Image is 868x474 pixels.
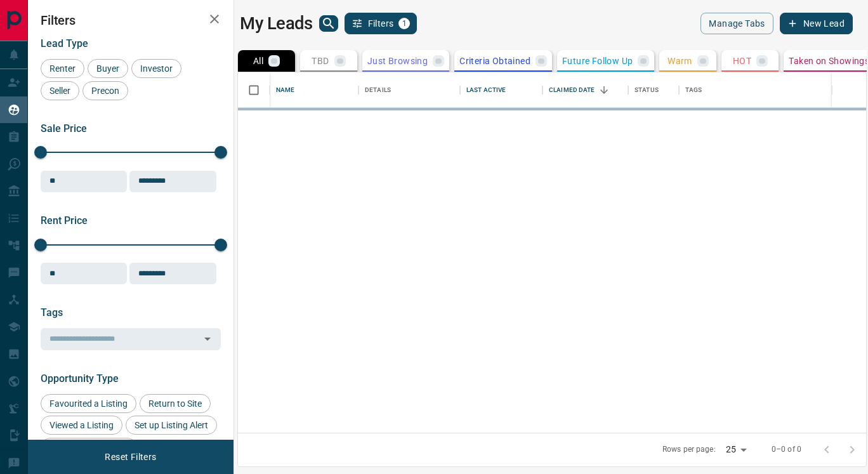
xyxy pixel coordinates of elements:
button: Filters1 [345,13,418,34]
div: Viewed a Listing [41,416,122,435]
div: Status [635,72,659,108]
button: search button [319,15,338,32]
span: Viewed a Listing [45,420,118,430]
div: Buyer [88,59,128,78]
div: Name [276,72,295,108]
p: Rows per page: [662,444,716,455]
span: Favourited a Listing [45,398,132,409]
button: Sort [595,81,613,99]
span: Opportunity Type [41,372,119,385]
p: Just Browsing [367,56,428,65]
span: Seller [45,86,75,96]
span: Rent Price [41,214,88,227]
span: Investor [136,63,177,74]
span: Set up Listing Alert [130,420,213,430]
span: Precon [87,86,124,96]
div: Favourited a Listing [41,394,136,413]
p: Future Follow Up [562,56,633,65]
div: 25 [721,440,751,459]
div: Claimed Date [549,72,595,108]
button: Reset Filters [96,446,164,468]
div: Seller [41,81,79,100]
button: New Lead [780,13,853,34]
h1: My Leads [240,13,313,34]
p: TBD [312,56,329,65]
span: Sale Price [41,122,87,135]
div: Claimed Date [542,72,628,108]
span: Lead Type [41,37,88,49]
span: Buyer [92,63,124,74]
p: Criteria Obtained [459,56,530,65]
div: Set up Listing Alert [126,416,217,435]
h2: Filters [41,13,221,28]
p: Warm [667,56,692,65]
div: Last Active [466,72,506,108]
div: Precon [82,81,128,100]
button: Open [199,330,216,348]
span: Renter [45,63,80,74]
div: Tags [685,72,702,108]
span: 1 [400,19,409,28]
span: Tags [41,306,63,319]
button: Manage Tabs [700,13,773,34]
span: Return to Site [144,398,206,409]
div: Name [270,72,358,108]
div: Details [358,72,460,108]
p: 0–0 of 0 [772,444,801,455]
div: Status [628,72,679,108]
p: HOT [733,56,751,65]
div: Tags [679,72,832,108]
div: Investor [131,59,181,78]
p: All [253,56,263,65]
div: Last Active [460,72,542,108]
div: Return to Site [140,394,211,413]
div: Details [365,72,391,108]
div: Renter [41,59,84,78]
